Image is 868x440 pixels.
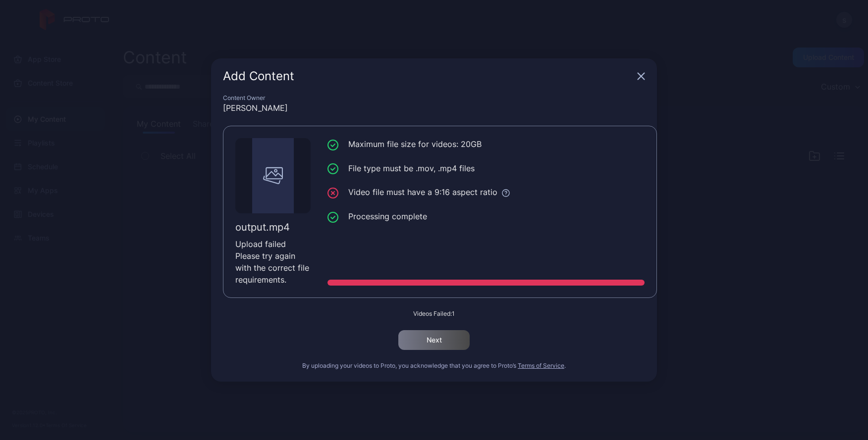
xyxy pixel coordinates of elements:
div: Videos Failed: 1 [223,310,645,318]
div: output.mp4 [235,221,311,233]
li: Maximum file size for videos: 20GB [327,138,645,150]
button: Terms of Service [518,362,564,370]
div: Please try again with the correct file requirements. [235,250,311,286]
div: Next [427,336,442,344]
li: File type must be .mov, .mp4 files [327,162,645,175]
div: Upload failed [235,238,311,250]
div: Content Owner [223,94,645,102]
button: Next [398,330,470,350]
li: Processing complete [327,210,645,223]
div: Add Content [223,70,633,82]
div: By uploading your videos to Proto, you acknowledge that you agree to Proto’s . [223,362,645,370]
div: [PERSON_NAME] [223,102,645,114]
li: Video file must have a 9:16 aspect ratio [327,186,645,198]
